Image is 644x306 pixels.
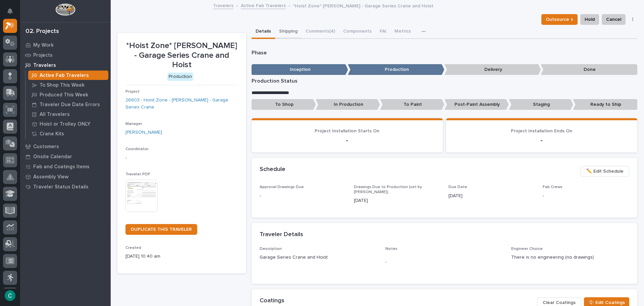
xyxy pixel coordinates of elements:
[33,42,54,48] p: My Work
[125,224,197,235] a: DUPLICATE THIS TRAVELER
[26,129,111,138] a: Crane Kits
[581,166,629,177] button: ✏️ Edit Schedule
[252,50,638,56] p: Phase
[511,247,543,251] span: Engineer Choice
[33,184,89,190] p: Traveler Status Details
[26,80,111,90] a: To Shop This Week
[33,154,72,160] p: Onsite Calendar
[586,167,624,175] span: ✏️ Edit Schedule
[125,155,238,162] p: -
[260,166,285,173] h2: Schedule
[260,185,304,189] span: Approval Drawings Due
[33,164,90,170] p: Fab and Coatings Items
[339,25,376,39] button: Components
[543,192,629,200] p: -
[26,90,111,99] a: Produced This Week
[580,14,599,25] button: Hold
[213,1,233,9] a: Travelers
[20,162,111,172] a: Fab and Coatings Items
[125,41,238,70] p: *Hoist Zone* [PERSON_NAME] - Garage Series Crane and Hoist
[167,73,193,81] div: Production
[302,25,339,39] button: Comments (4)
[40,112,70,118] p: All Travelers
[354,197,440,204] p: [DATE]
[20,40,111,50] a: My Work
[376,25,390,39] button: FAI
[546,15,573,24] span: Outsource ↑
[33,62,56,69] p: Travelers
[444,64,541,75] p: Delivery
[541,14,578,25] button: Outsource ↑
[125,147,149,151] span: Coordinator
[543,185,562,189] span: Fab Crews
[315,129,379,133] span: Project Installation Starts On
[348,64,444,75] p: Production
[55,3,75,16] img: Workspace Logo
[252,78,638,84] p: Production Status
[125,246,141,250] span: Created
[25,28,59,35] div: 02. Projects
[293,2,433,9] p: *Hoist Zone* [PERSON_NAME] - Garage Series Crane and Hoist
[20,60,111,70] a: Travelers
[3,4,17,18] button: Notifications
[125,97,238,111] a: 26803 - Hoist Zone - [PERSON_NAME] - Garage Series Crane
[448,192,535,200] p: [DATE]
[252,99,316,110] p: To Shop
[509,99,573,110] p: Staging
[260,254,377,261] p: Garage Series Crane and Hoist
[444,99,509,110] p: Post-Paint Assembly
[602,14,626,25] button: Cancel
[448,185,467,189] span: Due Date
[8,8,17,19] div: Notifications
[275,25,302,39] button: Shipping
[241,1,286,9] a: Active Fab Travelers
[260,136,435,144] p: -
[260,247,282,251] span: Description
[260,297,284,305] h2: Coatings
[390,25,415,39] button: Metrics
[33,174,68,180] p: Assembly View
[40,82,85,88] p: To Shop This Week
[316,99,380,110] p: In Production
[573,99,637,110] p: Ready to Ship
[125,172,150,176] span: Traveler PDF
[260,192,346,200] p: -
[125,122,142,126] span: Manager
[20,50,111,60] a: Projects
[260,231,303,238] h2: Traveler Details
[125,253,238,260] p: [DATE] 10:40 am
[26,110,111,119] a: All Travelers
[26,71,111,80] a: Active Fab Travelers
[252,64,348,75] p: Inception
[40,121,91,127] p: Hoist or Trolley ONLY
[40,73,89,79] p: Active Fab Travelers
[454,136,629,144] p: -
[40,102,100,108] p: Traveler Due Date Errors
[585,15,595,24] span: Hold
[606,15,621,24] span: Cancel
[20,141,111,151] a: Customers
[125,129,162,136] a: [PERSON_NAME]
[33,144,59,150] p: Customers
[20,172,111,182] a: Assembly View
[33,52,53,58] p: Projects
[385,247,397,251] span: Notes
[40,131,64,137] p: Crane Kits
[40,92,88,98] p: Produced This Week
[380,99,444,110] p: To Paint
[26,119,111,129] a: Hoist or Trolley ONLY
[511,129,572,133] span: Project Installation Ends On
[125,90,140,94] span: Project
[20,182,111,192] a: Traveler Status Details
[3,289,17,303] button: users-avatar
[385,259,503,266] p: -
[26,100,111,109] a: Traveler Due Date Errors
[20,151,111,162] a: Onsite Calendar
[541,64,637,75] p: Done
[252,25,275,39] button: Details
[511,254,629,261] p: There is no engineering (no drawings)
[354,185,422,194] span: Drawings Due to Production (set by [PERSON_NAME])
[131,227,192,232] span: DUPLICATE THIS TRAVELER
